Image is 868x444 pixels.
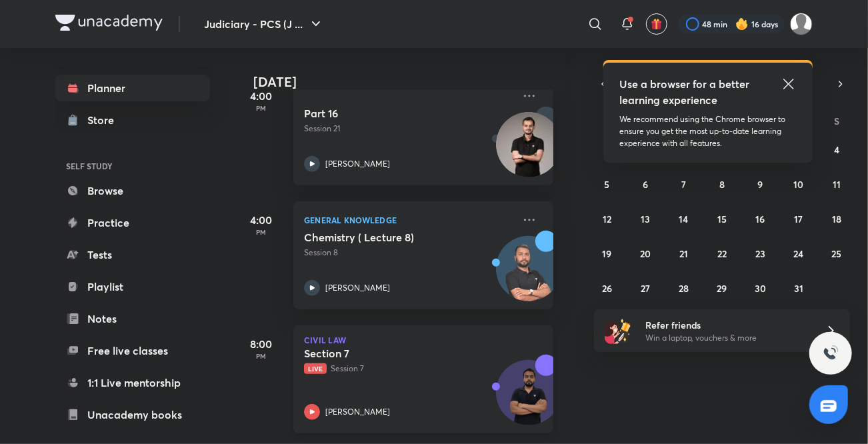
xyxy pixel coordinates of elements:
p: PM [235,352,288,360]
p: Civil Law [304,336,543,344]
button: October 19, 2025 [597,243,618,264]
abbr: October 7, 2025 [681,178,686,191]
img: referral [605,317,631,344]
abbr: October 11, 2025 [833,178,841,191]
abbr: October 13, 2025 [641,213,650,225]
img: streak [735,17,749,31]
abbr: October 31, 2025 [794,282,803,295]
button: October 17, 2025 [788,208,809,229]
p: PM [235,228,288,236]
abbr: October 19, 2025 [603,247,612,260]
button: October 25, 2025 [826,243,847,264]
abbr: Saturday [834,115,839,127]
a: Unacademy books [55,401,210,428]
button: October 27, 2025 [635,277,656,299]
button: October 16, 2025 [749,208,771,229]
abbr: October 12, 2025 [603,213,611,225]
a: Notes [55,305,210,332]
button: October 11, 2025 [826,173,847,195]
button: October 14, 2025 [673,208,695,229]
abbr: October 5, 2025 [605,178,610,191]
abbr: October 15, 2025 [717,213,727,225]
p: [PERSON_NAME] [325,406,390,418]
button: October 24, 2025 [788,243,809,264]
abbr: October 9, 2025 [757,178,763,191]
button: October 18, 2025 [826,208,847,229]
abbr: October 8, 2025 [719,178,725,191]
abbr: October 16, 2025 [755,213,765,225]
abbr: October 30, 2025 [755,282,766,295]
a: Planner [55,75,210,101]
p: PM [235,104,288,112]
button: October 20, 2025 [635,243,656,264]
h5: 8:00 [235,336,288,352]
a: 1:1 Live mentorship [55,369,210,396]
button: October 9, 2025 [749,173,771,195]
abbr: October 29, 2025 [717,282,727,295]
a: Tests [55,241,210,268]
h5: Use a browser for a better learning experience [619,76,752,108]
button: October 13, 2025 [635,208,656,229]
p: [PERSON_NAME] [325,158,390,170]
button: October 6, 2025 [635,173,656,195]
abbr: October 6, 2025 [643,178,648,191]
button: October 4, 2025 [826,139,847,160]
p: General Knowledge [304,212,513,228]
button: October 22, 2025 [711,243,733,264]
button: October 21, 2025 [673,243,695,264]
abbr: October 10, 2025 [793,178,803,191]
img: Avatar [497,367,561,431]
img: Avatar [497,243,561,307]
button: October 26, 2025 [597,277,618,299]
a: Store [55,107,210,133]
h5: Chemistry ( Lecture 8) [304,231,470,244]
h5: Section 7 [304,347,470,360]
p: [PERSON_NAME] [325,282,390,294]
abbr: October 17, 2025 [794,213,803,225]
abbr: October 27, 2025 [641,282,650,295]
abbr: October 14, 2025 [679,213,689,225]
abbr: October 24, 2025 [793,247,803,260]
p: We recommend using the Chrome browser to ensure you get the most up-to-date learning experience w... [619,113,797,149]
button: October 23, 2025 [749,243,771,264]
abbr: October 25, 2025 [832,247,842,260]
h6: SELF STUDY [55,155,210,177]
abbr: October 20, 2025 [640,247,651,260]
div: Store [87,112,122,128]
p: Session 21 [304,123,513,135]
h5: 4:00 [235,88,288,104]
h4: [DATE] [253,74,567,90]
a: Playlist [55,273,210,300]
a: Practice [55,209,210,236]
abbr: October 28, 2025 [679,282,689,295]
button: October 31, 2025 [788,277,809,299]
abbr: October 22, 2025 [717,247,727,260]
abbr: October 21, 2025 [679,247,688,260]
a: Browse [55,177,210,204]
h5: Part 16 [304,107,470,120]
span: Live [304,363,327,374]
img: avatar [651,18,663,30]
button: October 28, 2025 [673,277,695,299]
abbr: October 4, 2025 [834,143,839,156]
button: October 8, 2025 [711,173,733,195]
img: Company Logo [55,15,163,31]
button: October 5, 2025 [597,173,618,195]
button: October 29, 2025 [711,277,733,299]
abbr: October 23, 2025 [755,247,765,260]
p: Win a laptop, vouchers & more [645,332,809,344]
h6: Refer friends [645,318,809,332]
abbr: October 18, 2025 [832,213,841,225]
a: Free live classes [55,337,210,364]
img: Shivangee Singh [790,13,813,35]
h5: 4:00 [235,212,288,228]
button: October 7, 2025 [673,173,695,195]
img: ttu [823,345,839,361]
abbr: October 26, 2025 [602,282,612,295]
button: October 10, 2025 [788,173,809,195]
p: Session 7 [304,363,513,375]
button: avatar [646,13,667,35]
p: Session 8 [304,247,513,259]
a: Company Logo [55,15,163,34]
button: Judiciary - PCS (J ... [196,11,332,37]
